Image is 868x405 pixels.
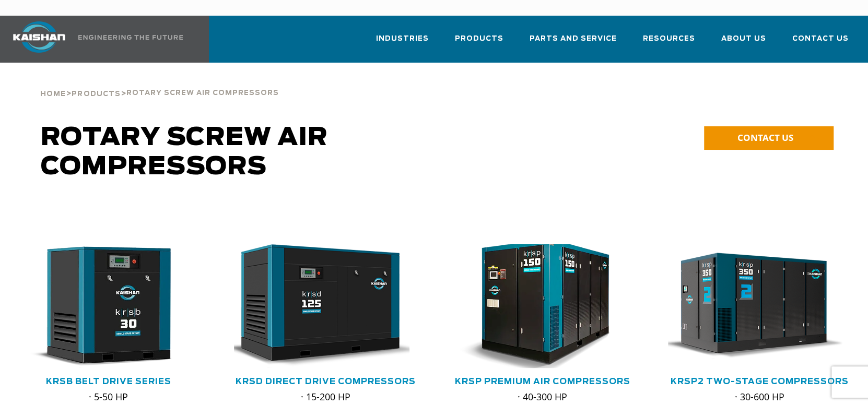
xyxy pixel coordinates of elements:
[226,244,410,368] img: krsd125
[46,377,171,386] a: KRSB Belt Drive Series
[17,244,201,368] div: krsb30
[643,25,695,61] a: Resources
[9,244,193,368] img: krsb30
[41,125,327,180] span: Rotary Screw Air Compressors
[668,244,852,368] div: krsp350
[40,63,278,102] div: > >
[126,90,278,97] span: Rotary Screw Air Compressors
[40,91,66,98] span: Home
[704,126,834,150] a: CONTACT US
[72,89,120,98] a: Products
[455,377,630,386] a: KRSP Premium Air Compressors
[455,25,503,61] a: Products
[792,25,849,61] a: Contact Us
[234,244,418,368] div: krsd125
[433,238,636,374] img: krsp150
[40,89,66,98] a: Home
[72,91,120,98] span: Products
[455,33,503,45] span: Products
[530,25,617,61] a: Parts and Service
[660,244,844,368] img: krsp350
[643,33,695,45] span: Resources
[737,132,793,144] span: CONTACT US
[721,25,766,61] a: About Us
[78,35,183,40] img: Engineering the future
[530,33,617,45] span: Parts and Service
[236,377,416,386] a: KRSD Direct Drive Compressors
[721,33,766,45] span: About Us
[376,33,429,45] span: Industries
[671,377,849,386] a: KRSP2 Two-Stage Compressors
[376,25,429,61] a: Industries
[451,244,635,368] div: krsp150
[792,33,849,45] span: Contact Us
